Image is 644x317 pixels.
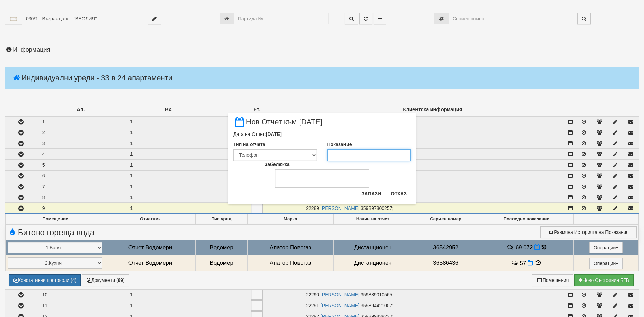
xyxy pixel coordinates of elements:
[233,118,323,131] span: Нов Отчет към [DATE]
[233,141,265,148] label: Тип на отчета
[266,131,282,137] b: [DATE]
[387,188,411,199] button: Отказ
[357,188,385,199] button: Запази
[233,131,282,137] span: Дата на Отчет:
[265,161,290,168] label: Забележка
[327,141,352,148] label: Показание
